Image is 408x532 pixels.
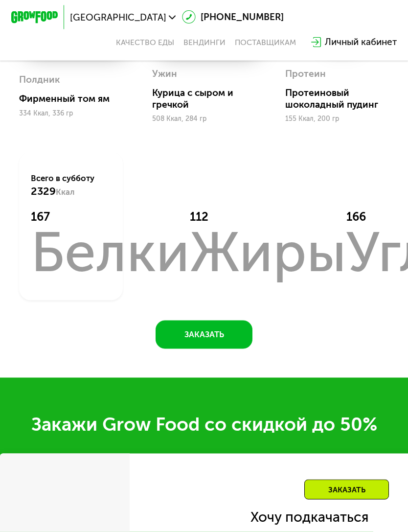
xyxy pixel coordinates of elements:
div: Всего в субботу [31,173,111,198]
span: Ккал [56,187,74,197]
div: 112 [190,210,346,224]
div: Заказать [304,480,389,500]
div: Протеиновый шоколадный пудинг [285,87,398,111]
span: [GEOGRAPHIC_DATA] [70,13,166,22]
div: Курица с сыром и гречкой [152,87,265,111]
div: 334 Ккал, 336 гр [19,110,123,117]
a: Качество еды [116,38,174,47]
div: Протеин [285,65,326,83]
span: 2329 [31,185,56,198]
div: Фирменный том ям [19,93,132,105]
a: Вендинги [183,38,226,47]
div: Личный кабинет [325,35,397,49]
div: 167 [31,210,190,224]
div: Ужин [152,65,177,83]
button: Заказать [156,321,252,348]
div: Белки [31,224,190,280]
div: поставщикам [235,38,296,47]
div: Жиры [190,224,346,280]
div: Хочу подкачаться [250,510,369,523]
div: 155 Ккал, 200 гр [285,115,389,123]
a: [PHONE_NUMBER] [182,10,284,24]
div: 508 Ккал, 284 гр [152,115,256,123]
div: Полдник [19,71,60,89]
